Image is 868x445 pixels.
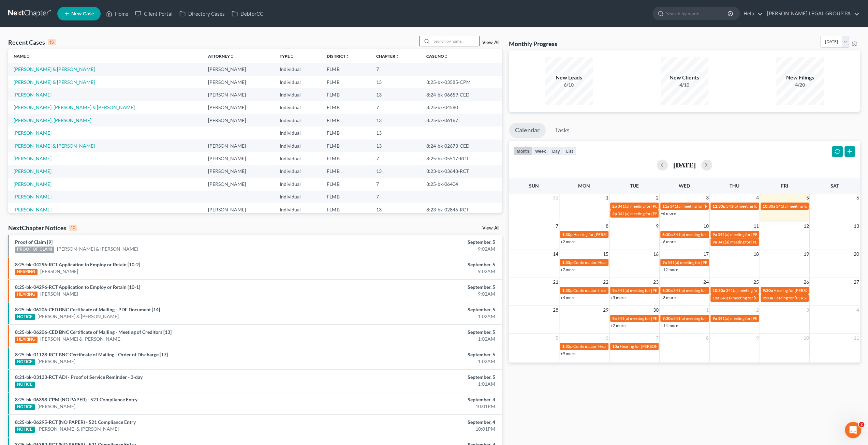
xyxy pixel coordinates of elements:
[712,232,717,237] span: 9a
[321,165,370,178] td: FLMB
[230,55,234,59] i: unfold_more
[274,203,321,216] td: Individual
[14,79,95,85] a: [PERSON_NAME] & [PERSON_NAME]
[670,204,772,209] span: 341(a) meeting for [PERSON_NAME] & [PERSON_NAME]
[421,165,502,178] td: 8:23-bk-03648-RCT
[444,55,448,59] i: unfold_more
[705,334,709,342] span: 8
[15,404,35,410] div: NOTICE
[652,250,659,258] span: 16
[15,374,143,380] a: 8:21-bk-03133-RCT ADI - Proof of Service Reminder - 3-day
[726,288,792,293] span: 341(a) meeting for [PERSON_NAME]
[661,211,676,216] a: +6 more
[532,146,549,155] button: week
[421,76,502,88] td: 8:25-bk-03585-CPM
[340,403,495,410] div: 10:01PM
[705,306,709,314] span: 1
[560,239,575,244] a: +2 more
[803,222,809,230] span: 12
[38,358,75,365] a: [PERSON_NAME]
[15,427,35,433] div: NOTICE
[71,11,94,16] span: New Case
[203,88,274,101] td: [PERSON_NAME]
[712,239,717,244] span: 9a
[274,114,321,127] td: Individual
[560,267,575,272] a: +7 more
[421,88,502,101] td: 8:24-bk-06659-CED
[48,39,56,45] div: 15
[340,239,495,246] div: September, 5
[655,222,659,230] span: 9
[345,55,349,59] i: unfold_more
[774,295,859,300] span: Hearing for [PERSON_NAME] [PERSON_NAME]
[14,117,91,123] a: [PERSON_NAME], [PERSON_NAME]
[602,250,609,258] span: 15
[712,316,717,321] span: 9a
[15,382,35,388] div: NOTICE
[718,232,783,237] span: 341(a) meeting for [PERSON_NAME]
[371,152,421,165] td: 7
[673,288,739,293] span: 341(a) meeting for [PERSON_NAME]
[371,114,421,127] td: 13
[15,284,140,290] a: 8:25-bk-04296-RCT Application to Employ or Retain [10-1]
[652,278,659,286] span: 23
[376,54,399,59] a: Chapterunfold_more
[340,268,495,275] div: 9:02AM
[321,152,370,165] td: FLMB
[755,334,760,342] span: 9
[755,306,760,314] span: 2
[617,288,683,293] span: 341(a) meeting for [PERSON_NAME]
[395,55,399,59] i: unfold_more
[662,204,669,209] span: 11a
[805,306,809,314] span: 3
[573,344,651,349] span: Confirmation Hearing for [PERSON_NAME]
[610,323,626,328] a: +2 more
[14,143,95,149] a: [PERSON_NAME] & [PERSON_NAME]
[662,288,673,293] span: 8:30a
[340,329,495,336] div: September, 5
[545,81,593,88] div: 6/10
[228,8,267,20] a: DebtorCC
[57,246,138,252] a: [PERSON_NAME] & [PERSON_NAME]
[661,74,708,81] div: New Clients
[667,260,769,265] span: 341(a) meeting for [PERSON_NAME] & [PERSON_NAME]
[203,178,274,190] td: [PERSON_NAME]
[482,40,499,45] a: View All
[552,278,559,286] span: 21
[618,204,720,209] span: 341(a) meeting for [PERSON_NAME] & [PERSON_NAME]
[8,38,56,46] div: Recent Cases
[776,81,824,88] div: 4/20
[69,225,77,231] div: 10
[340,246,495,252] div: 9:02AM
[203,165,274,178] td: [PERSON_NAME]
[712,288,725,293] span: 10:30a
[203,139,274,152] td: [PERSON_NAME]
[340,351,495,358] div: September, 5
[552,250,559,258] span: 14
[321,114,370,127] td: FLMB
[703,278,709,286] span: 24
[549,146,563,155] button: day
[602,306,609,314] span: 29
[853,222,860,230] span: 13
[15,419,136,425] a: 8:25-bk-06295-RCT (NO PAPER) - 521 Compliance Entry
[208,54,234,59] a: Attorneyunfold_more
[371,191,421,203] td: 7
[705,194,709,202] span: 3
[662,260,667,265] span: 9a
[605,222,609,230] span: 8
[763,295,773,300] span: 9:30a
[15,247,54,253] div: PROOF OF CLAIM
[340,381,495,387] div: 1:01AM
[562,288,573,293] span: 1:30p
[605,194,609,202] span: 1
[661,81,708,88] div: 4/10
[371,203,421,216] td: 13
[605,334,609,342] span: 6
[763,204,775,209] span: 10:30a
[15,359,35,365] div: NOTICE
[730,183,739,189] span: Thu
[38,313,119,320] a: [PERSON_NAME] & [PERSON_NAME]
[176,8,228,20] a: Directory Cases
[132,8,176,20] a: Client Portal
